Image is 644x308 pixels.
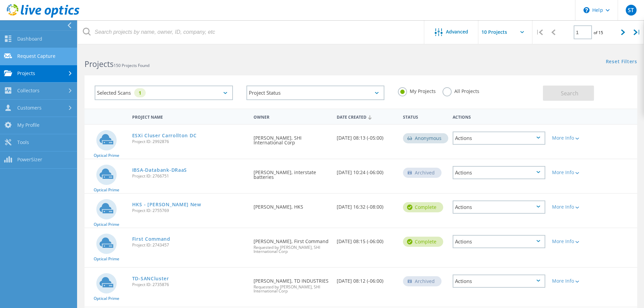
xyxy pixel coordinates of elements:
[400,110,449,123] div: Status
[132,209,247,213] span: Project ID: 2755769
[250,159,333,186] div: [PERSON_NAME], interstate batteries
[132,243,247,247] span: Project ID: 2743457
[403,133,448,143] div: Anonymous
[333,125,400,147] div: [DATE] 08:13 (-05:00)
[453,200,545,214] div: Actions
[403,168,442,178] div: Archived
[132,133,197,138] a: ESXi Cluser Carrollton DC
[403,237,443,247] div: Complete
[398,87,436,94] label: My Projects
[250,125,333,152] div: [PERSON_NAME], SHI International Corp
[532,20,546,44] div: |
[552,136,590,140] div: More Info
[552,239,590,244] div: More Info
[594,30,603,35] span: of 15
[250,194,333,216] div: [PERSON_NAME], HKS
[543,86,594,101] button: Search
[453,235,545,248] div: Actions
[134,88,146,97] div: 1
[246,86,385,100] div: Project Status
[453,166,545,179] div: Actions
[132,174,247,178] span: Project ID: 2766751
[94,153,119,158] span: Optical Prime
[333,228,400,251] div: [DATE] 08:15 (-06:00)
[78,20,425,44] input: Search projects by name, owner, ID, company, etc
[552,170,590,175] div: More Info
[132,140,247,144] span: Project ID: 2992876
[94,188,119,192] span: Optical Prime
[132,168,187,172] a: IBSA-Databank-DRaaS
[94,297,119,301] span: Optical Prime
[254,245,330,254] span: Requested by [PERSON_NAME], SHI International Corp
[583,7,590,13] svg: \n
[443,87,479,94] label: All Projects
[94,257,119,261] span: Optical Prime
[403,202,443,212] div: Complete
[85,58,114,69] b: Projects
[453,132,545,145] div: Actions
[333,110,400,123] div: Date Created
[333,159,400,182] div: [DATE] 10:24 (-06:00)
[132,237,170,241] a: First Command
[250,268,333,300] div: [PERSON_NAME], TD INDUSTRIES
[446,29,468,34] span: Advanced
[132,283,247,287] span: Project ID: 2735876
[250,110,333,123] div: Owner
[254,285,330,293] span: Requested by [PERSON_NAME], SHI International Corp
[132,276,169,281] a: TD-SANCluster
[95,86,233,100] div: Selected Scans
[129,110,251,123] div: Project Name
[403,276,442,286] div: Archived
[114,63,149,68] span: 150 Projects Found
[561,90,578,97] span: Search
[552,205,590,209] div: More Info
[94,222,119,227] span: Optical Prime
[250,228,333,260] div: [PERSON_NAME], First Command
[606,59,637,65] a: Reset Filters
[552,279,590,283] div: More Info
[132,202,201,207] a: HKS - [PERSON_NAME] New
[449,110,549,123] div: Actions
[453,275,545,288] div: Actions
[630,20,644,44] div: |
[628,7,634,13] span: ST
[333,194,400,216] div: [DATE] 16:32 (-08:00)
[7,14,79,19] a: Live Optics Dashboard
[333,268,400,290] div: [DATE] 08:12 (-06:00)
